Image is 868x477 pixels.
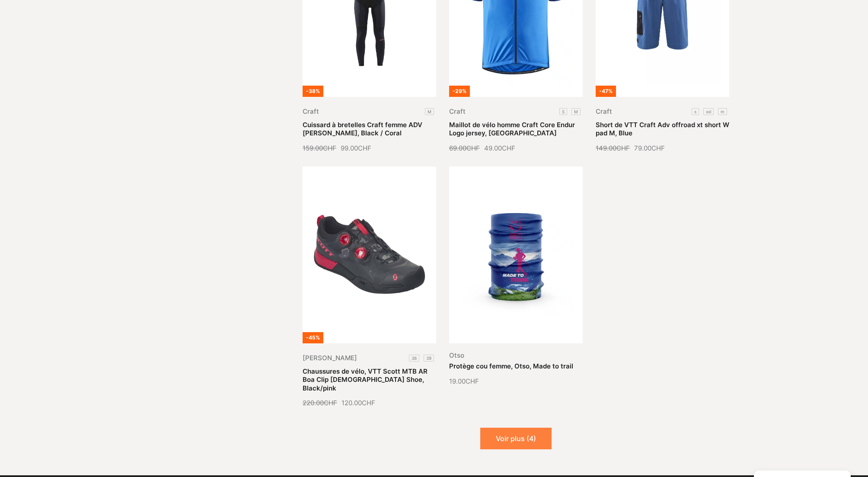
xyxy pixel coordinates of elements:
a: Maillot de vélo homme Craft Core Endur Logo jersey, [GEOGRAPHIC_DATA] [449,121,575,138]
a: Short de VTT Craft Adv offroad xt short W pad M, Blue [596,121,729,138]
a: Chaussures de vélo, VTT Scott MTB AR Boa Clip [DEMOGRAPHIC_DATA] Shoe, Black/pink [303,367,428,392]
a: Cuissard à bretelles Craft femme ADV [PERSON_NAME], Black / Coral [303,121,422,138]
a: Protège cou femme, Otso, Made to trail [449,362,573,370]
button: Voir plus (4) [480,428,552,449]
